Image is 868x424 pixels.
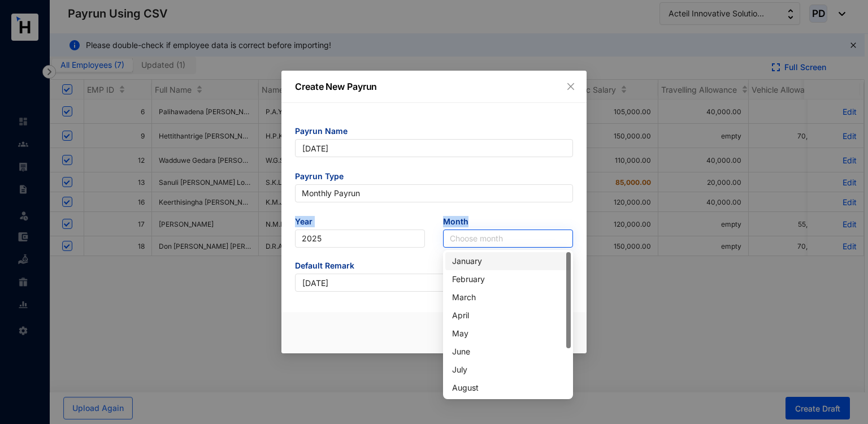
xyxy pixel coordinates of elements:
[295,171,573,184] span: Payrun Type
[445,325,571,343] div: May
[445,306,571,325] div: April
[445,343,571,361] div: June
[295,80,573,93] p: Create New Payrun
[295,274,573,292] input: Eg: Salary November
[302,185,566,202] span: Monthly Payrun
[443,216,573,230] span: Month
[452,309,564,322] div: April
[452,382,564,394] div: August
[452,345,564,358] div: June
[452,291,564,304] div: March
[295,126,573,139] span: Payrun Name
[445,270,571,288] div: February
[445,288,571,306] div: March
[445,361,571,379] div: July
[445,252,571,270] div: January
[452,364,564,376] div: July
[565,80,577,93] button: Close
[452,327,564,340] div: May
[452,255,564,267] div: January
[295,139,573,157] input: Eg: November Payrun
[566,82,575,91] span: close
[295,216,425,230] span: Year
[445,379,571,397] div: August
[295,260,573,274] span: Default Remark
[452,273,564,285] div: February
[302,230,418,247] span: 2025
